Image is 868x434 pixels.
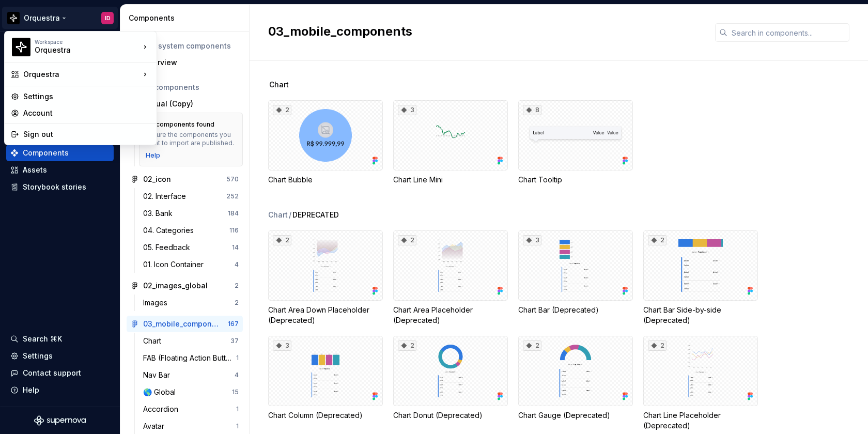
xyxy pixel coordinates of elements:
[35,45,122,55] div: Orquestra
[35,39,140,45] div: Workspace
[23,91,150,102] div: Settings
[23,129,150,139] div: Sign out
[12,38,30,56] img: 2d16a307-6340-4442-b48d-ad77c5bc40e7.png
[23,69,140,80] div: Orquestra
[23,108,150,118] div: Account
